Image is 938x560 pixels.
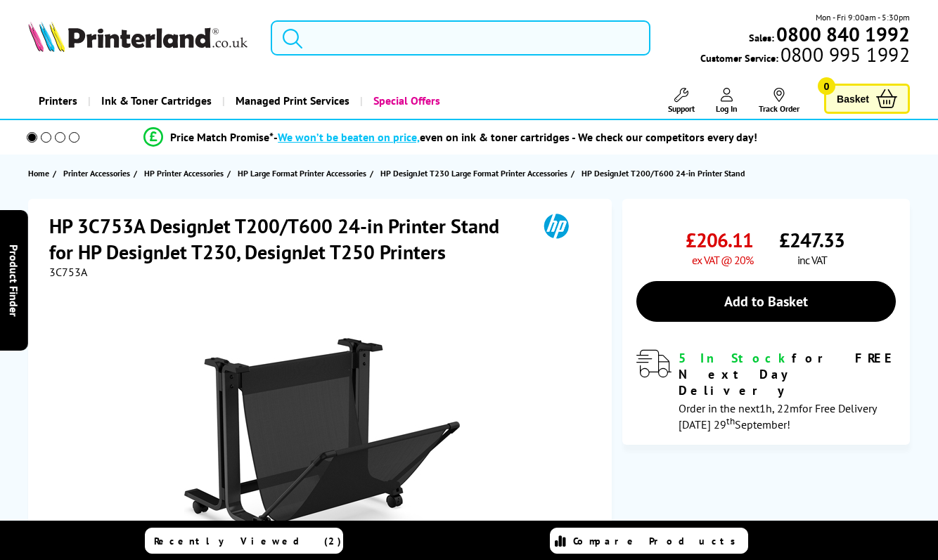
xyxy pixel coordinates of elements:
a: Special Offers [360,83,451,119]
a: HP Large Format Printer Accessories [238,166,370,181]
li: modal_Promise [7,125,894,150]
span: Basket [837,89,869,108]
span: £247.33 [779,227,844,253]
span: ex VAT @ 20% [692,253,753,267]
a: Printer Accessories [63,166,134,181]
span: HP Large Format Printer Accessories [238,166,366,181]
a: Printerland Logo [28,21,253,55]
div: - even on ink & toner cartridges - We check our competitors every day! [274,130,757,144]
span: 1h, 22m [759,401,799,415]
span: Customer Service: [700,48,910,65]
h1: HP 3C753A DesignJet T200/T600 24-in Printer Stand for HP DesignJet T230, DesignJet T250 Printers [49,213,524,265]
span: Home [28,166,49,181]
span: £206.11 [686,227,753,253]
sup: th [726,415,735,427]
span: Ink & Toner Cartridges [101,83,212,119]
span: Sales: [749,31,774,44]
span: inc VAT [797,253,827,267]
span: 0 [818,77,835,95]
div: for FREE Next Day Delivery [679,350,896,398]
span: Mon - Fri 9:00am - 5:30pm [816,11,910,24]
a: Managed Print Services [222,83,360,119]
div: modal_delivery [636,350,896,431]
span: Product Finder [7,244,21,316]
img: HP [524,213,589,239]
a: Add to Basket [636,281,896,322]
a: Support [668,88,695,114]
span: Printer Accessories [63,166,130,181]
span: Recently Viewed (2) [154,535,342,547]
span: Price Match Promise* [170,130,274,144]
span: HP DesignJet T230 Large Format Printer Accessories [380,166,567,181]
span: Order in the next for Free Delivery [DATE] 29 September! [679,401,876,431]
span: Compare Products [573,535,743,547]
a: 0800 840 1992 [774,27,910,41]
a: HP DesignJet T230 Large Format Printer Accessories [380,166,571,181]
a: Recently Viewed (2) [145,528,343,554]
span: 5 In Stock [679,350,792,366]
span: Support [668,103,695,114]
span: HP DesignJet T200/T600 24-in Printer Stand [582,166,745,181]
span: We won’t be beaten on price, [278,130,420,144]
a: HP DesignJet T200/T600 24-in Printer Stand [582,166,748,181]
a: Track Order [759,88,799,114]
span: 3C753A [49,265,87,279]
b: 0800 840 1992 [776,21,910,47]
a: HP Printer Accessories [144,166,227,181]
span: Log In [716,103,738,114]
a: Basket 0 [824,84,910,114]
a: Ink & Toner Cartridges [88,83,222,119]
a: Log In [716,88,738,114]
a: Printers [28,83,88,119]
a: Home [28,166,53,181]
span: 0800 995 1992 [778,48,910,61]
img: Printerland Logo [28,21,248,52]
a: Compare Products [550,528,748,554]
span: HP Printer Accessories [144,166,224,181]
